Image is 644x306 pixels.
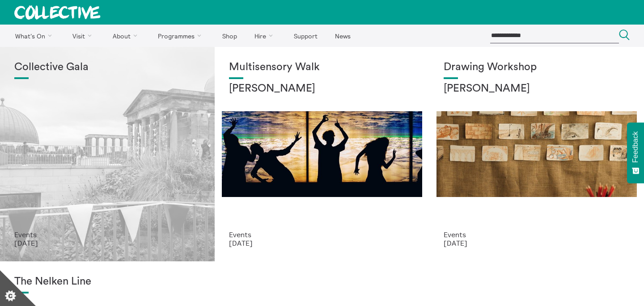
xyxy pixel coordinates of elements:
p: Events [14,231,200,239]
p: [DATE] [444,239,630,247]
a: Annie Lord Drawing Workshop [PERSON_NAME] Events [DATE] [429,47,644,261]
h1: Drawing Workshop [444,61,630,74]
span: Feedback [631,131,640,163]
p: [DATE] [229,239,415,247]
a: News [327,25,358,47]
p: [DATE] [14,239,200,247]
p: Events [444,231,630,239]
h1: The Nelken Line [14,276,200,288]
a: About [105,25,148,47]
a: Programmes [150,25,213,47]
h1: Collective Gala [14,61,200,74]
a: Shop [214,25,245,47]
a: Visit [65,25,103,47]
a: Support [286,25,325,47]
a: Hire [247,25,284,47]
h1: Multisensory Walk [229,61,415,74]
h2: [PERSON_NAME] [229,83,415,95]
p: Events [229,231,415,239]
h2: [PERSON_NAME] [444,83,630,95]
button: Feedback - Show survey [627,122,644,183]
a: What's On [7,25,63,47]
a: Museum Art Walk Multisensory Walk [PERSON_NAME] Events [DATE] [215,47,429,261]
